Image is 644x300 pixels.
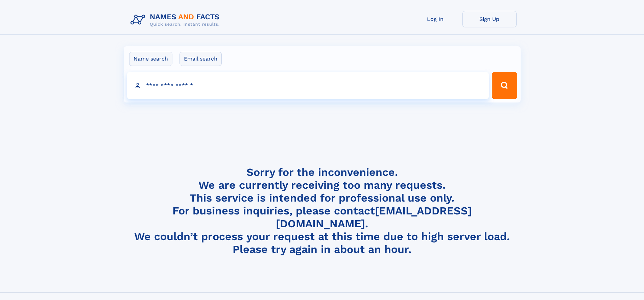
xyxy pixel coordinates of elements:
[127,72,489,99] input: search input
[492,72,517,99] button: Search Button
[128,11,225,29] img: Logo Names and Facts
[180,52,222,66] label: Email search
[462,11,517,27] a: Sign Up
[129,52,172,66] label: Name search
[408,11,462,27] a: Log In
[276,204,472,230] a: [EMAIL_ADDRESS][DOMAIN_NAME]
[128,166,517,256] h4: Sorry for the inconvenience. We are currently receiving too many requests. This service is intend...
